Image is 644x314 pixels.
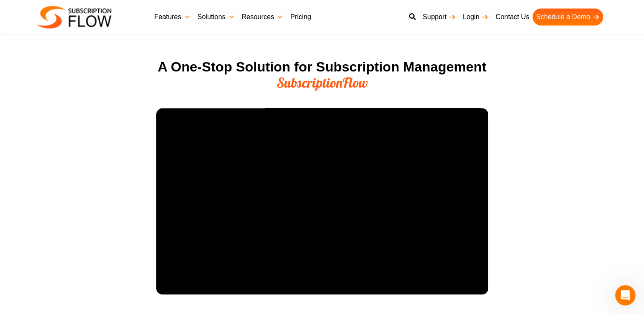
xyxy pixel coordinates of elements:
[532,9,603,26] a: Schedule a Demo
[459,9,492,26] a: Login
[277,74,368,91] span: SubscriptionFlow
[492,9,532,26] a: Contact Us
[156,108,488,295] iframe: SubscriptionFlow Product Demo
[419,9,459,26] a: Support
[151,9,194,26] a: Features
[194,9,238,26] a: Solutions
[615,285,635,305] iframe: Intercom live chat
[287,9,315,26] a: Pricing
[37,6,112,29] img: Subscriptionflow
[156,59,488,91] h2: A One-Stop Solution for Subscription Management
[238,9,286,26] a: Resources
